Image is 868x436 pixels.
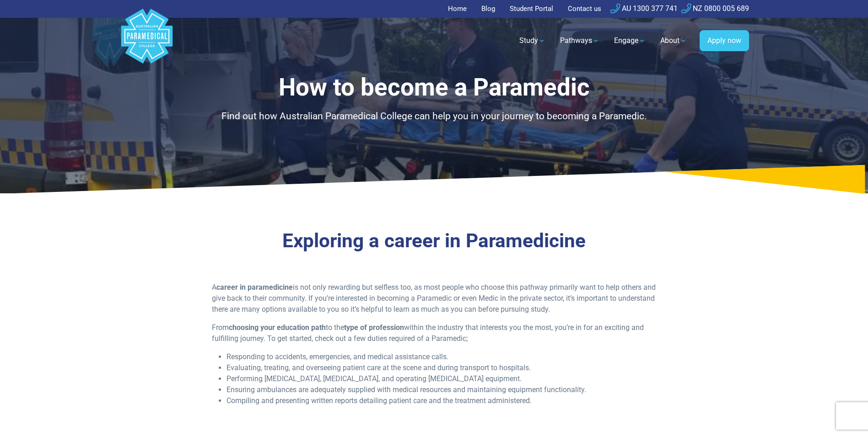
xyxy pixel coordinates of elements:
li: Compiling and presenting written reports detailing patient care and the treatment administered. [226,395,656,406]
a: Apply now [700,30,749,51]
a: Australian Paramedical College [119,18,174,64]
a: AU 1300 377 741 [610,4,678,13]
a: About [655,28,692,53]
a: NZ 0800 005 689 [681,4,749,13]
p: From to the within the industry that interests you the most, you’re in for an exciting and fulfil... [212,322,656,344]
strong: choosing your education path [229,323,326,332]
a: Engage [609,28,651,53]
a: Pathways [555,28,605,53]
h1: How to become a Paramedic [167,73,702,102]
li: Evaluating, treating, and overseeing patient care at the scene and during transport to hospitals. [226,362,656,373]
li: Responding to accidents, emergencies, and medical assistance calls. [226,351,656,362]
li: Performing [MEDICAL_DATA], [MEDICAL_DATA], and operating [MEDICAL_DATA] equipment. [226,373,656,384]
strong: type of profession [344,323,404,332]
strong: career in paramedicine [216,283,293,292]
a: Study [514,28,551,53]
p: A is not only rewarding but selfless too, as most people who choose this pathway primarily want t... [212,282,656,315]
li: Ensuring ambulances are adequately supplied with medical resources and maintaining equipment func... [226,384,656,395]
p: Find out how Australian Paramedical College can help you in your journey to becoming a Paramedic. [167,109,702,124]
h2: Exploring a career in Paramedicine [167,229,702,253]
